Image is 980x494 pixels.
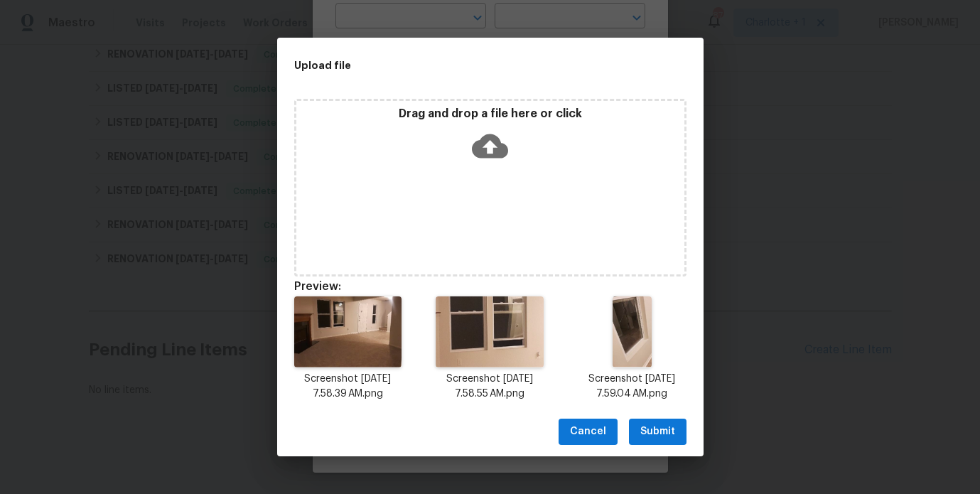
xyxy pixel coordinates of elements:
[570,423,606,441] span: Cancel
[296,107,684,122] p: Drag and drop a file here or click
[613,296,652,367] img: 5w0Bherwi1cAAAAASUVORK5CYII=
[436,372,544,402] p: Screenshot [DATE] 7.58.55 AM.png
[294,372,402,402] p: Screenshot [DATE] 7.58.39 AM.png
[640,423,675,441] span: Submit
[294,296,402,367] img: bzi5dzPgAAAAASUVORK5CYII=
[294,58,623,73] h2: Upload file
[436,296,544,367] img: pUX72zUBKuAAAAAElFTkSuQmCC
[578,372,686,402] p: Screenshot [DATE] 7.59.04 AM.png
[559,419,618,445] button: Cancel
[629,419,686,445] button: Submit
